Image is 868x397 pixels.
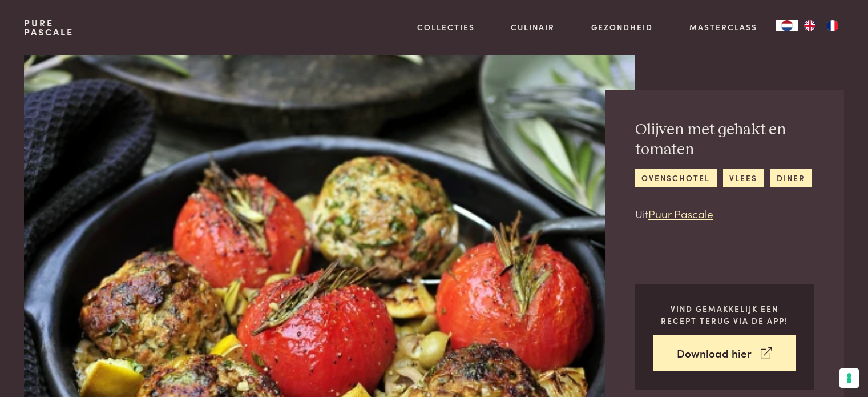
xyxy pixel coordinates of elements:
[798,20,844,31] ul: Language list
[511,21,555,33] a: Culinair
[776,20,798,31] a: NL
[24,18,74,37] a: PurePascale
[653,303,796,326] p: Vind gemakkelijk een recept terug via de app!
[689,21,757,33] a: Masterclass
[798,20,821,31] a: EN
[653,335,796,371] a: Download hier
[776,20,844,31] aside: Language selected: Nederlands
[635,206,814,222] p: Uit
[723,169,764,187] a: vlees
[591,21,653,33] a: Gezondheid
[635,120,814,159] h2: Olijven met gehakt en tomaten
[776,20,798,31] div: Language
[417,21,475,33] a: Collecties
[839,368,859,388] button: Uw voorkeuren voor toestemming voor trackingtechnologieën
[770,169,812,187] a: diner
[648,206,713,221] a: Puur Pascale
[635,169,717,187] a: ovenschotel
[821,20,844,31] a: FR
